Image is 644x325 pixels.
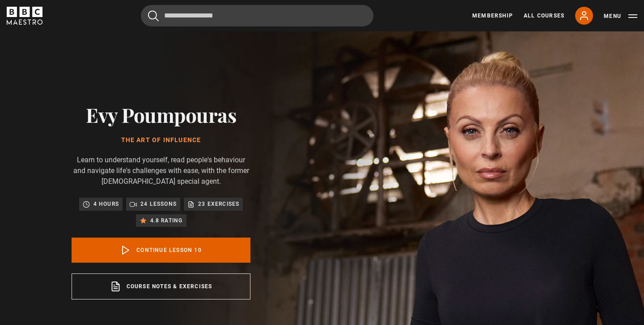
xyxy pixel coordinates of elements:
[150,216,183,225] p: 4.8 rating
[198,199,239,208] p: 23 exercises
[72,273,250,299] a: Course notes & exercises
[93,199,119,208] p: 4 hours
[72,103,250,126] h2: Evy Poumpouras
[72,238,250,263] a: Continue lesson 10
[141,5,373,26] input: Search
[7,7,42,25] svg: BBC Maestro
[148,10,159,22] button: Submit the search query
[472,12,513,20] a: Membership
[72,155,250,187] p: Learn to understand yourself, read people's behaviour and navigate life's challenges with ease, w...
[524,12,564,20] a: All Courses
[140,199,177,208] p: 24 lessons
[72,137,250,144] h1: The Art of Influence
[604,12,637,21] button: Toggle navigation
